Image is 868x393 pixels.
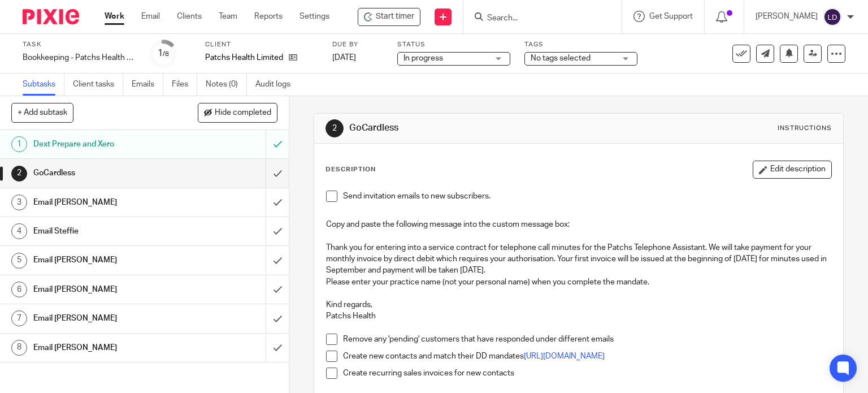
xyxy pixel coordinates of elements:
[300,11,329,22] a: Settings
[255,74,299,96] a: Audit logs
[33,252,181,269] h1: Email [PERSON_NAME]
[219,11,237,22] a: Team
[524,40,637,49] label: Tags
[397,40,510,49] label: Status
[254,11,283,22] a: Reports
[172,74,197,96] a: Files
[778,124,832,133] div: Instructions
[326,219,832,230] p: Copy and paste the following message into the custom message box:
[343,351,832,362] p: Create new contacts and match their DD mandates
[33,223,181,240] h1: Email Steffie
[756,11,818,22] p: [PERSON_NAME]
[73,74,123,96] a: Client tasks
[649,12,693,20] span: Get Support
[206,74,247,96] a: Notes (0)
[105,11,124,22] a: Work
[486,14,588,24] input: Search
[23,9,79,24] img: Pixie
[823,8,841,26] img: svg%3E
[33,136,181,153] h1: Dext Prepare and Xero
[325,119,344,137] div: 2
[33,194,181,211] h1: Email [PERSON_NAME]
[332,40,383,49] label: Due by
[11,136,27,152] div: 1
[358,8,420,26] div: Patchs Health Limited - Bookkeeping - Patchs Health Limited
[11,195,27,210] div: 3
[205,52,283,63] p: Patchs Health Limited
[158,47,169,60] div: 1
[23,40,136,49] label: Task
[326,277,832,288] p: Please enter your practice name (not your personal name) when you complete the mandate.
[23,52,136,63] div: Bookkeeping - Patchs Health Limited
[403,54,443,62] span: In progress
[11,310,27,326] div: 7
[205,40,318,49] label: Client
[343,368,832,379] p: Create recurring sales invoices for new contacts
[141,11,160,22] a: Email
[163,51,169,57] small: /8
[177,11,202,22] a: Clients
[326,242,832,277] p: Thank you for entering into a service contract for telephone call minutes for the Patchs Telephon...
[524,352,605,360] a: [URL][DOMAIN_NAME]
[349,122,602,134] h1: GoCardless
[11,282,27,297] div: 6
[198,103,277,122] button: Hide completed
[33,165,181,182] h1: GoCardless
[33,310,181,327] h1: Email [PERSON_NAME]
[343,191,832,202] p: Send invitation emails to new subscribers.
[11,103,73,122] button: + Add subtask
[215,109,271,118] span: Hide completed
[33,281,181,298] h1: Email [PERSON_NAME]
[11,253,27,269] div: 5
[11,223,27,239] div: 4
[326,299,832,322] p: Kind regards, Patchs Health
[753,161,832,179] button: Edit description
[132,74,163,96] a: Emails
[33,339,181,356] h1: Email [PERSON_NAME]
[343,334,832,345] p: Remove any 'pending' customers that have responded under different emails
[11,166,27,182] div: 2
[531,54,591,62] span: No tags selected
[11,340,27,356] div: 8
[23,74,64,96] a: Subtasks
[325,165,376,174] p: Description
[332,54,356,62] span: [DATE]
[376,11,414,23] span: Start timer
